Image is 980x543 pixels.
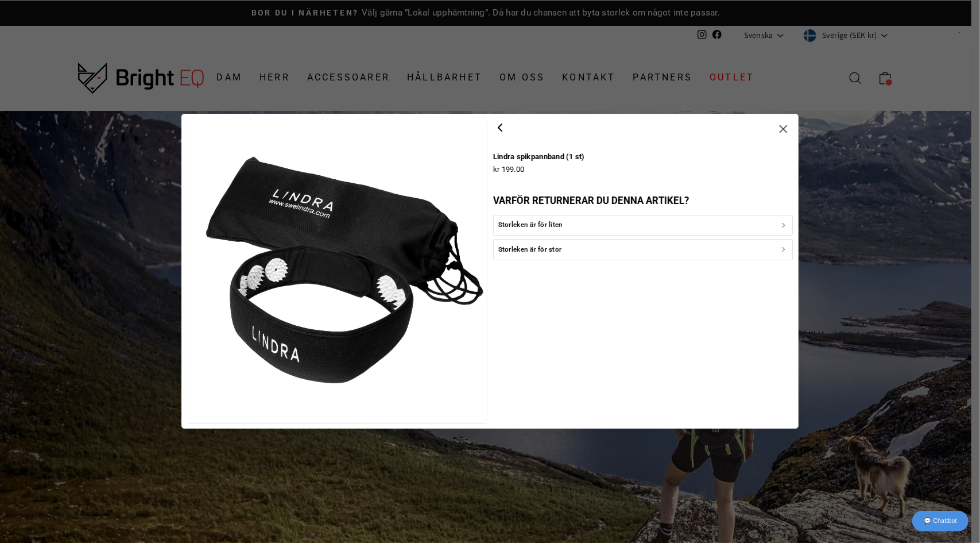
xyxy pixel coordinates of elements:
[498,220,563,231] p: Storleken är för liten
[493,240,793,260] button: Storleken är för stor
[493,194,793,207] h2: Varför returnerar du denna artikel?
[493,151,585,163] p: Lindra spikpannband (1 st)
[493,215,793,236] button: Storleken är för liten
[912,511,969,532] div: 💬 Chattbot
[493,163,585,175] p: kr 199.00
[498,245,561,256] p: Storleken är för stor
[191,124,483,416] img: lindra-singel.png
